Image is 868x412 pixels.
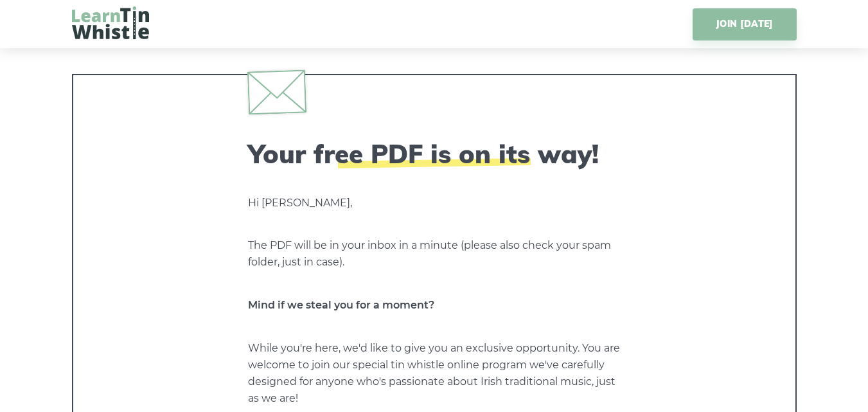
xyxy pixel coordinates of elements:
[248,299,434,311] strong: Mind if we steal you for a moment?
[247,69,306,114] img: envelope.svg
[248,195,621,211] p: Hi [PERSON_NAME],
[248,138,621,169] h2: Your free PDF is on its way!
[72,6,149,39] img: LearnTinWhistle.com
[248,237,621,271] p: The PDF will be in your inbox in a minute (please also check your spam folder, just in case).
[248,340,621,407] p: While you're here, we'd like to give you an exclusive opportunity. You are welcome to join our sp...
[693,8,796,40] a: JOIN [DATE]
